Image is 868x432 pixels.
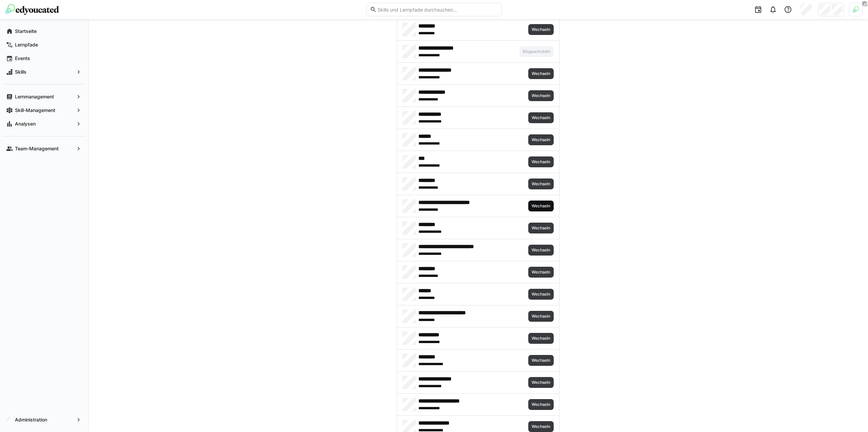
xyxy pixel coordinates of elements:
span: Wechseln [531,247,551,253]
button: Wechseln [528,421,554,432]
span: Wechseln [531,181,551,187]
button: Wechseln [528,68,554,79]
button: Wechseln [528,333,554,344]
button: Wechseln [528,24,554,35]
span: Wechseln [531,380,551,385]
button: Eingeschränkt [519,46,554,57]
button: Wechseln [528,201,554,211]
button: Wechseln [528,311,554,322]
span: Wechseln [531,71,551,76]
span: Wechseln [531,115,551,120]
button: Wechseln [528,156,554,167]
span: Wechseln [531,314,551,319]
span: Wechseln [531,358,551,363]
button: Wechseln [528,399,554,410]
span: Wechseln [531,225,551,231]
span: Wechseln [531,269,551,275]
span: Eingeschränkt [522,49,551,54]
span: Wechseln [531,137,551,143]
span: Wechseln [531,336,551,341]
button: Wechseln [528,245,554,256]
button: Wechseln [528,179,554,189]
span: Wechseln [531,292,551,297]
span: Wechseln [531,402,551,407]
span: Wechseln [531,27,551,32]
span: Wechseln [531,203,551,209]
input: Skills und Lernpfade durchsuchen… [377,6,498,13]
span: Wechseln [531,93,551,98]
button: Wechseln [528,90,554,101]
button: Wechseln [528,134,554,145]
button: Wechseln [528,377,554,388]
span: Wechseln [531,424,551,429]
button: Wechseln [528,355,554,366]
button: Wechseln [528,223,554,233]
button: Wechseln [528,289,554,300]
span: Wechseln [531,159,551,165]
button: Wechseln [528,267,554,278]
button: Wechseln [528,112,554,123]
